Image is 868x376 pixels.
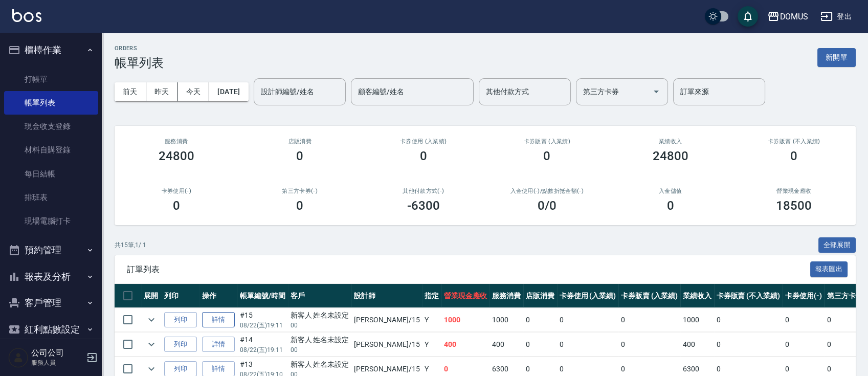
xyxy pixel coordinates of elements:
button: 全部展開 [818,237,856,253]
th: 卡券販賣 (入業績) [618,284,680,308]
h3: 0 [296,198,303,213]
td: 400 [680,333,714,357]
a: 詳情 [202,312,235,328]
button: 今天 [178,82,210,101]
th: 營業現金應收 [441,284,489,308]
td: 400 [489,333,523,357]
div: DOMUS [780,10,808,23]
h3: 服務消費 [127,138,226,145]
th: 業績收入 [680,284,714,308]
a: 詳情 [202,337,235,352]
a: 新開單 [817,52,856,62]
td: 0 [783,308,825,332]
a: 帳單列表 [4,91,98,115]
td: #15 [237,308,288,332]
h2: 其他付款方式(-) [374,188,473,194]
div: 新客人 姓名未設定 [291,310,349,321]
p: 08/22 (五) 19:11 [240,345,285,355]
th: 帳單編號/時間 [237,284,288,308]
a: 報表匯出 [810,264,848,274]
h2: 入金儲值 [621,188,720,194]
p: 共 15 筆, 1 / 1 [115,240,146,250]
h3: 0 [173,198,180,213]
button: 昨天 [146,82,178,101]
th: 客戶 [288,284,352,308]
h2: 店販消費 [251,138,350,145]
button: 櫃檯作業 [4,37,98,63]
p: 00 [291,345,349,355]
h3: 0 [420,149,427,163]
button: expand row [144,312,159,327]
th: 服務消費 [489,284,523,308]
h3: 0 [296,149,303,163]
button: 預約管理 [4,237,98,263]
h3: 帳單列表 [115,56,164,70]
button: 報表及分析 [4,263,98,290]
h3: 0 [543,149,550,163]
button: DOMUS [763,6,812,27]
button: Open [648,83,664,100]
td: 1000 [441,308,489,332]
td: 0 [618,333,680,357]
img: Logo [12,9,41,22]
th: 店販消費 [523,284,557,308]
h3: 0 [790,149,797,163]
td: [PERSON_NAME] /15 [351,333,422,357]
button: [DATE] [209,82,248,101]
a: 每日結帳 [4,162,98,186]
td: 0 [714,333,783,357]
span: 訂單列表 [127,264,810,275]
h2: 卡券販賣 (入業績) [498,138,597,145]
h2: 業績收入 [621,138,720,145]
div: 新客人 姓名未設定 [291,335,349,345]
a: 材料自購登錄 [4,138,98,162]
td: 0 [557,333,619,357]
a: 現場電腦打卡 [4,209,98,233]
td: Y [422,333,441,357]
h2: 第三方卡券(-) [251,188,350,194]
th: 操作 [199,284,237,308]
p: 00 [291,321,349,330]
td: 1000 [489,308,523,332]
div: 新客人 姓名未設定 [291,359,349,370]
h2: 入金使用(-) /點數折抵金額(-) [498,188,597,194]
h2: 卡券使用 (入業績) [374,138,473,145]
h2: 營業現金應收 [745,188,844,194]
h3: 0 /0 [538,198,557,213]
h3: 18500 [776,198,812,213]
td: Y [422,308,441,332]
th: 卡券使用 (入業績) [557,284,619,308]
td: 0 [523,308,557,332]
img: Person [8,347,29,368]
button: expand row [144,337,159,352]
td: 0 [714,308,783,332]
button: 報表匯出 [810,261,848,277]
h2: ORDERS [115,45,164,52]
p: 08/22 (五) 19:11 [240,321,285,330]
td: 0 [783,333,825,357]
td: 400 [441,333,489,357]
td: 1000 [680,308,714,332]
button: 前天 [115,82,146,101]
button: 紅利點數設定 [4,316,98,343]
th: 卡券販賣 (不入業績) [714,284,783,308]
td: 0 [618,308,680,332]
th: 設計師 [351,284,422,308]
button: 新開單 [817,48,856,67]
td: 0 [557,308,619,332]
p: 服務人員 [31,358,83,367]
button: 客戶管理 [4,290,98,316]
h3: 24800 [159,149,194,163]
a: 現金收支登錄 [4,115,98,138]
h5: 公司公司 [31,348,83,358]
h3: -6300 [407,198,440,213]
h2: 卡券使用(-) [127,188,226,194]
button: 列印 [164,337,197,352]
h2: 卡券販賣 (不入業績) [745,138,844,145]
th: 卡券使用(-) [783,284,825,308]
th: 列印 [162,284,199,308]
td: [PERSON_NAME] /15 [351,308,422,332]
a: 排班表 [4,186,98,209]
th: 展開 [141,284,162,308]
th: 指定 [422,284,441,308]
